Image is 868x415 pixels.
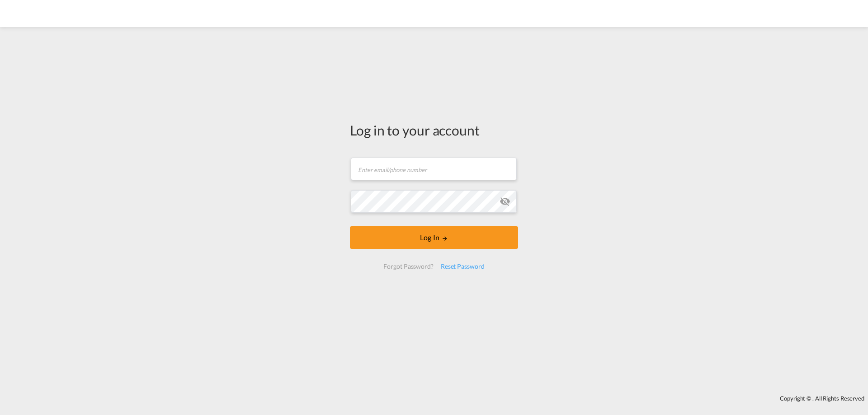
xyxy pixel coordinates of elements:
div: Forgot Password? [380,258,437,275]
input: Enter email/phone number [351,158,517,180]
button: LOGIN [350,226,518,249]
div: Log in to your account [350,121,518,140]
div: Reset Password [437,258,488,275]
md-icon: icon-eye-off [500,196,510,207]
